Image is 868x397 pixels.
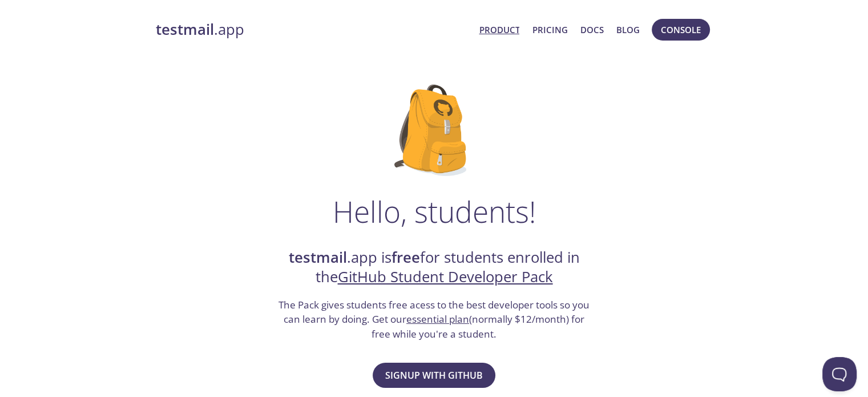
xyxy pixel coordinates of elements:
strong: testmail [289,247,347,267]
span: Signup with GitHub [385,367,483,383]
a: GitHub Student Developer Pack [338,267,553,287]
img: github-student-backpack.png [394,85,474,176]
iframe: Help Scout Beacon - Open [822,357,857,391]
strong: testmail [156,19,214,39]
a: Blog [616,22,640,37]
h2: .app is for students enrolled in the [277,248,591,287]
h3: The Pack gives students free acess to the best developer tools so you can learn by doing. Get our... [277,298,591,342]
h1: Hello, students! [333,194,536,228]
span: Console [661,22,701,37]
a: testmail.app [156,20,470,39]
strong: free [391,247,420,267]
a: essential plan [406,312,469,326]
a: Docs [580,22,604,37]
button: Signup with GitHub [373,363,495,388]
button: Console [652,19,710,41]
a: Product [479,22,519,37]
a: Pricing [532,22,567,37]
